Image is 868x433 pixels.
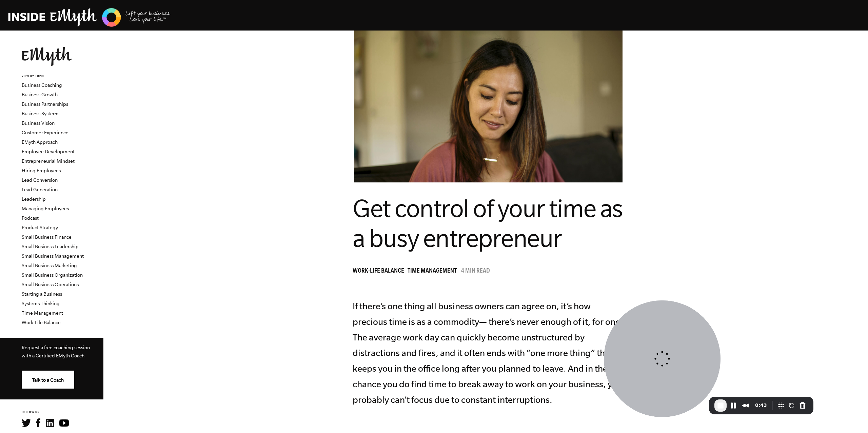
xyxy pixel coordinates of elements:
a: Product Strategy [22,225,58,230]
a: Small Business Leadership [22,244,79,249]
span: Get control of your time as a busy entrepreneur [353,194,623,252]
a: Small Business Operations [22,282,79,287]
a: Customer Experience [22,130,68,135]
a: Leadership [22,196,46,202]
a: Employee Development [22,149,75,154]
a: Talk to a Coach [22,371,74,389]
img: YouTube [59,419,69,427]
img: LinkedIn [46,419,54,427]
a: Business Coaching [22,82,62,88]
a: Entrepreneurial Mindset [22,158,75,164]
p: 4 min read [461,268,490,275]
h6: VIEW BY TOPIC [22,74,103,79]
a: EMyth Approach [22,139,58,145]
img: Twitter [22,419,31,427]
a: Lead Conversion [22,177,58,183]
img: Facebook [36,418,40,427]
a: Business Partnerships [22,101,68,107]
p: If there’s one thing all business owners can agree on, it’s how precious time is as a commodity— ... [353,298,624,408]
a: Managing Employees [22,206,69,211]
p: Request a free coaching session with a Certified EMyth Coach [22,343,93,360]
h6: FOLLOW US [22,410,103,415]
img: EMyth [22,47,72,66]
a: Podcast [22,215,39,221]
a: Starting a Business [22,291,62,297]
iframe: Chat Widget [834,400,868,433]
a: Small Business Organization [22,272,83,278]
img: EMyth Business Coaching [8,7,171,28]
a: Small Business Marketing [22,263,77,268]
a: Lead Generation [22,187,58,192]
a: Business Vision [22,120,55,126]
span: Work-Life Balance [353,268,404,275]
a: Systems Thinking [22,301,60,306]
a: Hiring Employees [22,168,61,173]
a: Work-Life Balance [22,320,61,325]
a: Business Systems [22,111,59,116]
a: Time Management [22,310,63,316]
span: Time Management [408,268,457,275]
span: Talk to a Coach [32,377,64,383]
a: Small Business Finance [22,234,72,240]
a: Work-Life Balance [353,268,408,275]
a: Business Growth [22,92,58,97]
a: Time Management [408,268,460,275]
a: Small Business Management [22,253,84,259]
